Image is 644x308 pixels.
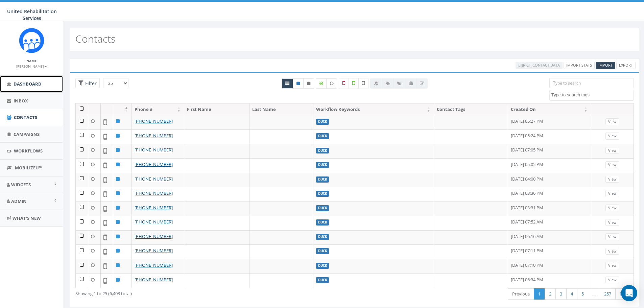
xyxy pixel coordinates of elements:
div: Open Intercom Messenger [621,285,637,301]
a: Export [616,62,636,69]
span: Contacts [14,114,37,120]
span: Widgets [11,182,31,188]
a: 5 [577,288,588,300]
label: Duck [316,119,329,125]
td: [DATE] 06:16 AM [508,230,591,245]
span: Inbox [14,98,28,104]
label: Not Validated [358,78,368,89]
a: [PHONE_NUMBER] [135,219,173,225]
span: Filter [84,80,97,87]
a: [PHONE_NUMBER] [135,161,173,167]
td: [DATE] 03:36 PM [508,187,591,202]
a: 2 [545,288,556,300]
label: Duck [316,148,329,154]
img: Rally_Corp_Icon_1.png [19,28,44,53]
a: View [605,233,619,240]
label: Validated [349,78,359,89]
a: [PHONE_NUMBER] [135,233,173,239]
span: United Rehabilitation Services [7,8,57,21]
th: First Name [184,103,249,115]
td: [DATE] 03:31 PM [508,202,591,216]
a: View [605,248,619,255]
label: Duck [316,219,329,226]
th: Phone #: activate to sort column ascending [132,103,184,115]
td: [DATE] 05:05 PM [508,158,591,173]
span: What's New [13,215,41,221]
small: Name [26,58,37,63]
span: MobilizeU™ [15,165,42,171]
td: [DATE] 07:05 PM [508,144,591,158]
td: [DATE] 06:34 PM [508,274,591,288]
a: … [588,288,600,300]
a: All contacts [282,78,293,89]
i: This phone number is subscribed and will receive texts. [296,81,300,86]
a: [PERSON_NAME] [16,63,47,69]
textarea: Search [551,92,634,98]
label: Not a Mobile [339,78,349,89]
a: [PHONE_NUMBER] [135,205,173,211]
a: View [605,219,619,226]
a: Import Stats [564,62,595,69]
label: Duck [316,234,329,240]
th: Last Name [249,103,313,115]
td: [DATE] 07:11 PM [508,244,591,259]
label: Data Enriched [316,78,327,89]
a: 257 [600,288,616,300]
a: View [605,133,619,140]
label: Duck [316,191,329,197]
label: Duck [316,277,329,283]
a: [PHONE_NUMBER] [135,118,173,124]
a: Next [615,288,634,300]
a: View [605,205,619,212]
a: View [605,118,619,125]
label: Duck [316,263,329,269]
div: Showing 1 to 25 (6,403 total) [75,288,302,297]
td: [DATE] 04:00 PM [508,173,591,187]
a: View [605,190,619,197]
h2: Contacts [75,33,116,44]
td: [DATE] 05:27 PM [508,115,591,129]
a: 1 [534,288,545,300]
a: Previous [508,288,534,300]
a: [PHONE_NUMBER] [135,247,173,254]
td: [DATE] 07:10 PM [508,259,591,274]
label: Duck [316,162,329,168]
label: Duck [316,133,329,139]
a: [PHONE_NUMBER] [135,277,173,283]
span: Advance Filter [75,78,100,89]
a: Opted Out [303,78,314,89]
a: Import [596,62,615,69]
label: Duck [316,248,329,254]
a: View [605,147,619,154]
a: [PHONE_NUMBER] [135,176,173,182]
a: Active [293,78,304,89]
a: [PHONE_NUMBER] [135,262,173,268]
td: [DATE] 07:52 AM [508,216,591,230]
small: [PERSON_NAME] [16,64,47,69]
span: Dashboard [14,81,42,87]
a: View [605,262,619,269]
a: 4 [566,288,577,300]
label: Data not Enriched [326,78,337,89]
span: Import [598,63,613,68]
a: View [605,161,619,168]
span: Workflows [14,148,43,154]
th: Workflow Keywords: activate to sort column ascending [313,103,434,115]
span: Admin [11,198,27,204]
i: This phone number is unsubscribed and has opted-out of all texts. [307,81,310,86]
td: [DATE] 05:24 PM [508,129,591,144]
a: [PHONE_NUMBER] [135,190,173,196]
span: Campaigns [14,131,40,137]
a: [PHONE_NUMBER] [135,133,173,139]
th: Created On: activate to sort column ascending [508,103,591,115]
span: CSV files only [598,63,613,68]
a: 3 [555,288,567,300]
a: [PHONE_NUMBER] [135,147,173,153]
label: Duck [316,176,329,183]
a: View [605,277,619,284]
label: Duck [316,205,329,211]
input: Type to search [549,78,634,88]
th: Contact Tags [434,103,508,115]
a: View [605,176,619,183]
